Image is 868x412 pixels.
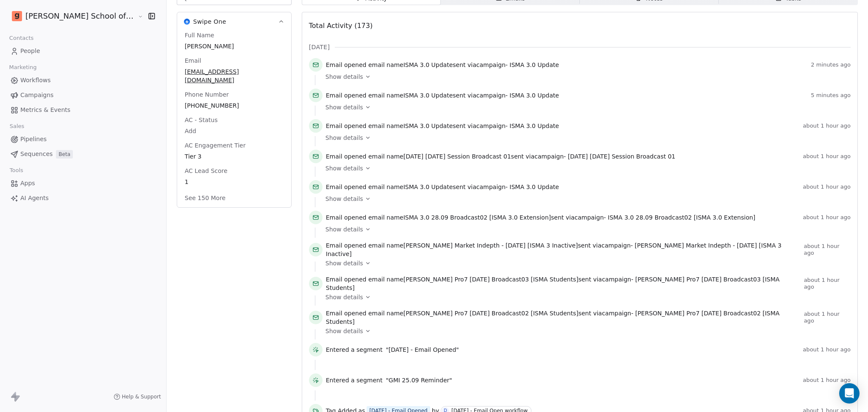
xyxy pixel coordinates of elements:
span: about 1 hour ago [803,377,851,384]
div: Open Intercom Messenger [839,383,860,404]
span: Entered a segment [326,376,383,384]
span: 2 minutes ago [811,61,851,68]
a: Metrics & Events [7,103,159,117]
span: [DATE] [DATE] Session Broadcast 01 [403,153,511,160]
span: Email opened [326,92,367,99]
span: email name sent via campaign - [326,183,559,191]
span: Show details [325,327,363,335]
span: Show details [325,195,363,203]
a: Show details [325,327,845,335]
span: email name sent via campaign - [326,241,801,258]
span: Show details [325,164,363,173]
a: Show details [325,103,845,111]
span: [PERSON_NAME] Pro7 [DATE] Broadcast02 [ISMA Students] [403,310,579,317]
a: AI Agents [7,191,159,205]
img: Swipe One [184,19,190,25]
span: [DATE] [DATE] Session Broadcast 01 [568,153,676,160]
span: [PERSON_NAME] [185,42,284,50]
a: Show details [325,225,845,234]
a: Show details [325,164,845,173]
span: Entered a segment [326,345,383,354]
span: Show details [325,225,363,234]
span: Email opened [326,214,367,221]
span: email name sent via campaign - [326,213,756,222]
span: AC Engagement Tier [183,141,248,150]
span: Email opened [326,61,367,68]
a: Workflows [7,73,159,87]
span: Show details [325,103,363,111]
span: Help & Support [122,393,161,400]
span: Add [185,127,284,135]
span: Total Activity (173) [309,22,373,30]
span: email name sent via campaign - [326,61,559,69]
span: Email [183,56,203,65]
span: Show details [325,72,363,81]
a: Pipelines [7,132,159,146]
span: Show details [325,293,363,301]
span: ISMA 3.0 Update [403,92,453,99]
span: [EMAIL_ADDRESS][DOMAIN_NAME] [185,67,284,84]
a: SequencesBeta [7,147,159,161]
span: 5 minutes ago [811,92,851,99]
span: about 1 hour ago [803,153,851,160]
span: ISMA 3.0 Update [403,122,453,129]
span: Sequences [20,150,53,159]
span: Pipelines [20,135,47,144]
span: Phone Number [183,90,231,99]
a: Show details [325,259,845,267]
a: Show details [325,72,845,81]
span: Tier 3 [185,152,284,161]
span: ISMA 3.0 Update [509,122,559,129]
span: [PERSON_NAME] Pro7 [DATE] Broadcast03 [ISMA Students] [403,276,579,283]
span: ISMA 3.0 Update [509,61,559,68]
span: ISMA 3.0 Update [403,61,453,68]
span: Show details [325,259,363,267]
span: Marketing [6,61,40,74]
span: email name sent via campaign - [326,91,559,100]
span: Apps [20,179,35,188]
span: about 1 hour ago [804,243,851,256]
span: ISMA 3.0 Update [509,184,559,190]
span: Tools [6,164,27,177]
span: ISMA 3.0 Update [509,92,559,99]
span: about 1 hour ago [803,214,851,221]
span: email name sent via campaign - [326,122,559,130]
span: Workflows [20,76,51,85]
div: Swipe OneSwipe One [177,31,291,207]
span: AC - Status [183,116,220,124]
span: Email opened [326,310,367,317]
span: [PERSON_NAME] Market Indepth - [DATE] [ISMA 3 Inactive] [403,242,578,249]
a: Show details [325,134,845,142]
span: about 1 hour ago [803,122,851,129]
span: Campaigns [20,91,53,100]
a: People [7,44,159,58]
span: about 1 hour ago [804,277,851,290]
span: Email opened [326,153,367,160]
span: Sales [6,120,28,133]
a: Help & Support [114,393,161,400]
span: AI Agents [20,194,49,203]
span: [PHONE_NUMBER] [185,101,284,110]
img: Goela%20School%20Logos%20(4).png [12,11,22,21]
span: "GMI 25.09 Reminder" [386,376,452,384]
span: about 1 hour ago [803,184,851,190]
button: Swipe OneSwipe One [177,12,291,31]
span: Email opened [326,276,367,283]
span: Beta [56,150,73,159]
button: See 150 More [180,190,231,206]
span: Full Name [183,31,216,39]
span: AC Lead Score [183,167,229,175]
span: about 1 hour ago [803,346,851,353]
button: [PERSON_NAME] School of Finance LLP [10,9,132,23]
span: [PERSON_NAME] School of Finance LLP [25,11,136,22]
span: email name sent via campaign - [326,152,676,161]
span: about 1 hour ago [804,311,851,324]
span: People [20,47,40,56]
span: Contacts [6,32,37,45]
span: Email opened [326,122,367,129]
span: ISMA 3.0 28.09 Broadcast02 [ISMA 3.0 Extension] [608,214,755,221]
a: Show details [325,293,845,301]
span: Email opened [326,242,367,249]
span: Swipe One [193,17,226,26]
span: ISMA 3.0 28.09 Broadcast02 [ISMA 3.0 Extension] [403,214,551,221]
